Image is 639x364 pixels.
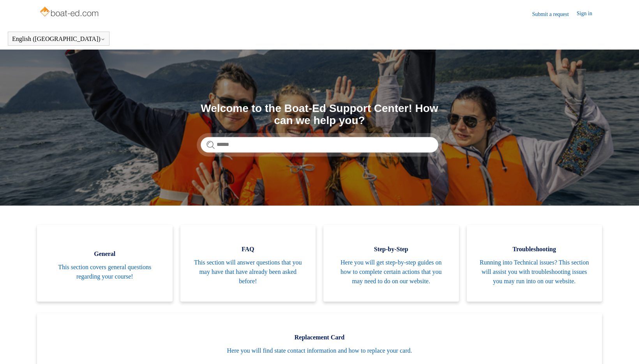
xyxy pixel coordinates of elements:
[192,245,304,254] span: FAQ
[201,103,438,127] h1: Welcome to the Boat-Ed Support Center! How can we help you?
[323,225,459,302] a: Step-by-Step Here you will get step-by-step guides on how to complete certain actions that you ma...
[49,249,161,259] span: General
[49,263,161,281] span: This section covers general questions regarding your course!
[49,346,590,355] span: Here you will find state contact information and how to replace your card.
[39,5,101,20] img: Boat-Ed Help Center home page
[478,258,591,286] span: Running into Technical issues? This section will assist you with troubleshooting issues you may r...
[467,225,602,302] a: Troubleshooting Running into Technical issues? This section will assist you with troubleshooting ...
[613,338,633,358] div: Live chat
[12,36,105,43] button: English ([GEOGRAPHIC_DATA])
[37,225,173,302] a: General This section covers general questions regarding your course!
[478,245,591,254] span: Troubleshooting
[577,9,600,19] a: Sign in
[532,10,577,18] a: Submit a request
[335,245,447,254] span: Step-by-Step
[49,333,590,342] span: Replacement Card
[180,225,316,302] a: FAQ This section will answer questions that you may have that have already been asked before!
[201,137,438,153] input: Search
[192,258,304,286] span: This section will answer questions that you may have that have already been asked before!
[335,258,447,286] span: Here you will get step-by-step guides on how to complete certain actions that you may need to do ...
